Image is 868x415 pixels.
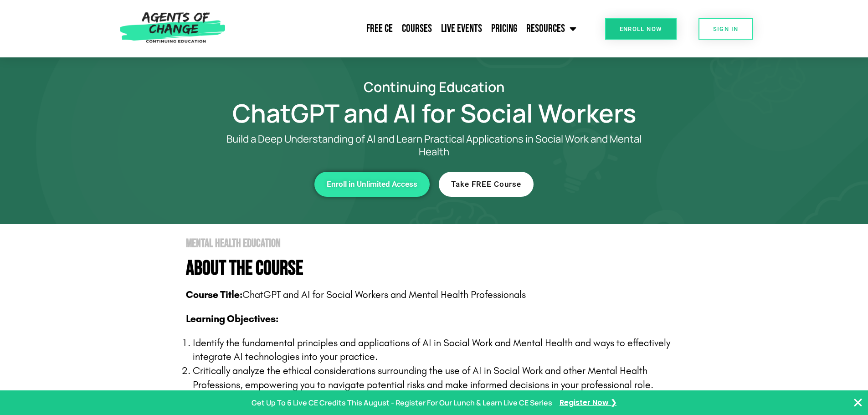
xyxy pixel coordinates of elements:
span: Take FREE Course [451,180,521,188]
span: SIGN IN [713,26,739,32]
button: Close Banner [853,397,863,408]
span: Enroll in Unlimited Access [327,180,417,188]
a: Register Now ❯ [560,396,616,410]
p: Get Up To 6 Live CE Credits This August - Register For Our Lunch & Learn Live CE Series [252,396,552,410]
a: Enroll Now [605,18,677,40]
a: Pricing [487,17,522,40]
h2: Continuing Education [175,80,694,93]
a: SIGN IN [699,18,753,40]
h4: About The Course [186,258,694,279]
a: Free CE [362,17,397,40]
a: Enroll in Unlimited Access [314,172,430,197]
p: Identify the fundamental principles and applications of AI in Social Work and Mental Health and w... [193,336,694,364]
p: Build a Deep Understanding of AI and Learn Practical Applications in Social Work and Mental Health [211,133,657,158]
p: ChatGPT and AI for Social Workers and Mental Health Professionals [186,288,694,302]
p: Critically analyze the ethical considerations surrounding the use of AI in Social Work and other ... [193,364,694,392]
a: Take FREE Course [439,172,534,197]
a: Live Events [437,17,487,40]
span: Enroll Now [620,26,662,32]
b: Learning Objectives: [186,313,278,325]
h2: Mental Health Education [186,238,694,249]
nav: Menu [230,17,581,40]
h1: ChatGPT and AI for Social Workers [175,102,694,123]
a: Courses [397,17,437,40]
b: Course Title: [186,289,242,301]
a: Resources [522,17,581,40]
